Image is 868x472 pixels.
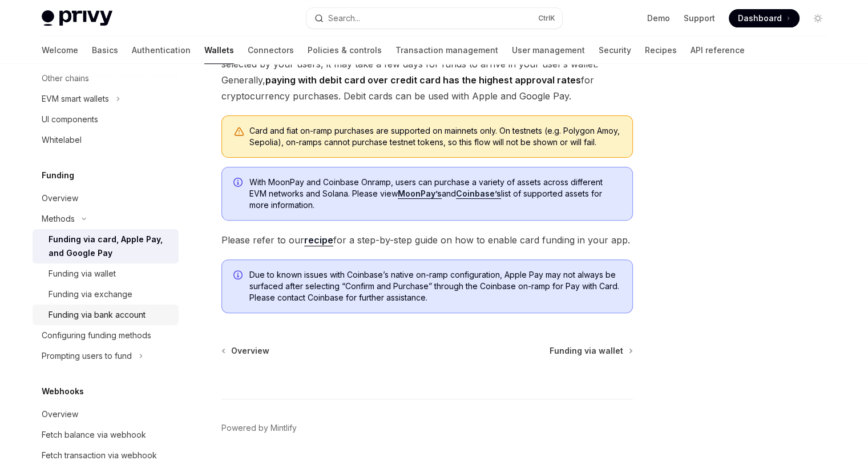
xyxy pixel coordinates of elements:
[33,284,179,305] a: Funding via exchange
[456,189,501,199] a: Coinbase’s
[221,40,633,104] span: Please note that these purchases are not immediate, and depending on the payment method selected ...
[42,385,84,398] h5: Webhooks
[42,10,112,26] img: light logo
[42,428,146,442] div: Fetch balance via webhook
[33,188,179,209] a: Overview
[33,229,179,263] a: Funding via card, Apple Pay, and Google Pay
[49,308,146,322] div: Funding via bank account
[42,407,78,421] div: Overview
[233,126,245,138] svg: Warning
[42,113,98,126] div: UI components
[42,191,78,205] div: Overview
[599,37,631,64] a: Security
[249,125,621,148] div: Card and fiat on-ramp purchases are supported on mainnets only. On testnets (e.g. Polygon Amoy, S...
[33,404,179,425] a: Overview
[233,178,245,189] svg: Info
[691,37,745,64] a: API reference
[512,37,585,64] a: User management
[550,345,623,357] span: Funding via wallet
[49,287,132,301] div: Funding via exchange
[42,37,78,64] a: Welcome
[42,212,75,226] div: Methods
[809,9,827,27] button: Toggle dark mode
[33,263,179,284] a: Funding via wallet
[33,109,179,130] a: UI components
[645,37,677,64] a: Recipes
[265,74,581,86] strong: paying with debit card over credit card has the highest approval rates
[248,37,294,64] a: Connectors
[42,169,74,182] h5: Funding
[33,130,179,150] a: Whitelabel
[538,14,555,23] span: Ctrl K
[42,133,82,147] div: Whitelabel
[42,92,109,106] div: EVM smart wallets
[308,37,382,64] a: Policies & controls
[223,345,269,357] a: Overview
[306,8,562,29] button: Search...CtrlK
[49,267,116,281] div: Funding via wallet
[92,37,118,64] a: Basics
[233,270,245,282] svg: Info
[204,37,234,64] a: Wallets
[249,177,621,211] span: With MoonPay and Coinbase Onramp, users can purchase a variety of assets across different EVM net...
[42,449,157,462] div: Fetch transaction via webhook
[328,11,360,25] div: Search...
[33,425,179,445] a: Fetch balance via webhook
[304,234,333,246] a: recipe
[221,232,633,248] span: Please refer to our for a step-by-step guide on how to enable card funding in your app.
[647,13,670,24] a: Demo
[395,37,498,64] a: Transaction management
[49,233,172,260] div: Funding via card, Apple Pay, and Google Pay
[231,345,269,357] span: Overview
[33,325,179,346] a: Configuring funding methods
[221,422,297,434] a: Powered by Mintlify
[33,445,179,466] a: Fetch transaction via webhook
[132,37,191,64] a: Authentication
[249,269,621,303] span: Due to known issues with Coinbase’s native on-ramp configuration, Apple Pay may not always be sur...
[33,305,179,325] a: Funding via bank account
[42,349,132,363] div: Prompting users to fund
[738,13,782,24] span: Dashboard
[729,9,800,27] a: Dashboard
[550,345,632,357] a: Funding via wallet
[42,329,151,342] div: Configuring funding methods
[398,189,442,199] a: MoonPay’s
[684,13,715,24] a: Support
